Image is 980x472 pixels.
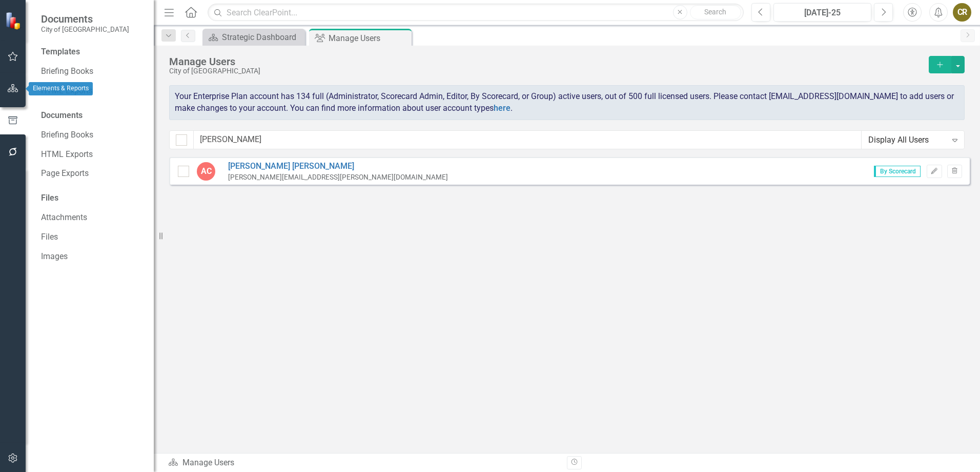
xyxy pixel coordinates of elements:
a: Attachments [41,212,144,224]
button: Search [690,5,741,19]
button: CR [953,3,971,22]
a: Strategic Dashboard [205,31,302,44]
a: Briefing Books [41,66,144,77]
a: Images [41,251,144,263]
div: City of [GEOGRAPHIC_DATA] [169,67,924,75]
a: HTML Exports [41,149,144,161]
div: Documents [41,110,144,122]
a: Files [41,231,144,243]
input: Search ClearPoint... [208,4,744,22]
div: Manage Users [168,457,559,469]
span: Documents [41,13,129,25]
span: By Scorecard [874,166,921,177]
a: here [494,103,511,113]
small: City of [GEOGRAPHIC_DATA] [41,25,129,33]
input: Filter Users... [193,130,862,149]
div: AC [197,162,215,181]
a: Page Exports [41,168,144,180]
span: Your Enterprise Plan account has 134 full (Administrator, Scorecard Admin, Editor, By Scorecard, ... [175,91,954,113]
div: Files [41,192,144,204]
div: Manage Users [329,32,409,45]
a: Briefing Books [41,129,144,141]
img: ClearPoint Strategy [5,12,23,30]
div: Manage Users [169,56,924,67]
div: Templates [41,46,144,58]
div: Display All Users [868,134,947,146]
div: [DATE]-25 [777,7,868,19]
div: Strategic Dashboard [222,31,302,44]
span: Search [704,8,726,16]
div: [PERSON_NAME][EMAIL_ADDRESS][PERSON_NAME][DOMAIN_NAME] [228,172,448,182]
button: [DATE]-25 [773,3,871,22]
a: [PERSON_NAME] [PERSON_NAME] [228,161,448,172]
div: Elements & Reports [29,82,93,95]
